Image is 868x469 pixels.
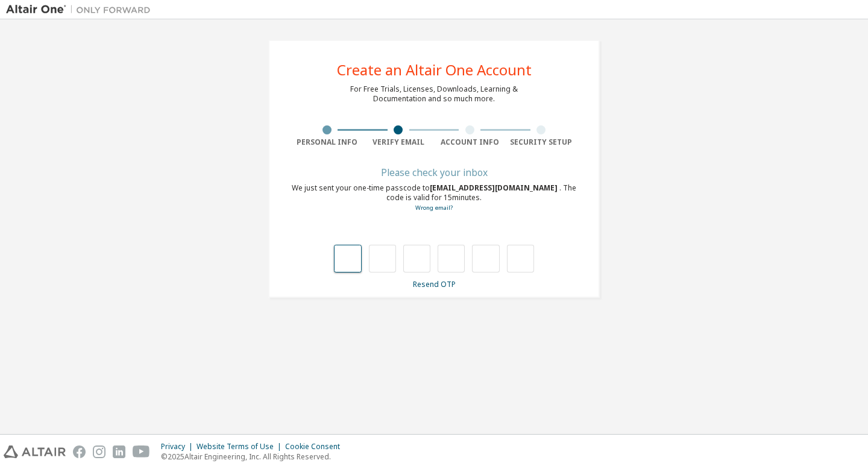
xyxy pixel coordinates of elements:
div: Verify Email [363,137,435,147]
img: facebook.svg [73,445,86,458]
div: Create an Altair One Account [337,63,532,77]
img: Altair One [6,4,157,16]
a: Go back to the registration form [415,204,453,212]
div: Cookie Consent [285,442,347,452]
img: instagram.svg [93,445,105,458]
p: © 2025 Altair Engineering, Inc. All Rights Reserved. [161,452,347,462]
div: Please check your inbox [291,169,577,176]
img: linkedin.svg [113,445,125,458]
img: altair_logo.svg [4,445,66,458]
div: We just sent your one-time passcode to . The code is valid for 15 minutes. [291,183,577,213]
div: Website Terms of Use [197,442,285,452]
div: Privacy [161,442,197,452]
span: [EMAIL_ADDRESS][DOMAIN_NAME] [430,183,559,193]
img: youtube.svg [133,445,150,458]
div: For Free Trials, Licenses, Downloads, Learning & Documentation and so much more. [350,84,518,104]
div: Account Info [434,137,506,147]
div: Security Setup [506,137,577,147]
a: Resend OTP [413,279,456,289]
div: Personal Info [291,137,363,147]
